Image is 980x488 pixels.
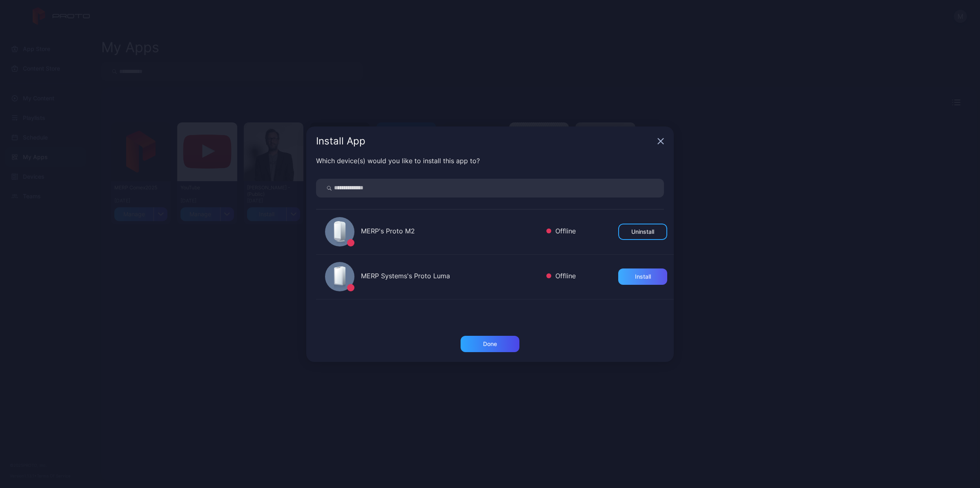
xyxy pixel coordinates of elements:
[316,156,664,166] div: Which device(s) would you like to install this app to?
[631,228,654,235] div: Uninstall
[461,336,519,352] button: Done
[483,341,497,347] div: Done
[361,226,540,238] div: MERP's Proto M2
[635,273,651,280] div: Install
[361,271,540,283] div: MERP Systems's Proto Luma
[546,226,576,238] div: Offline
[316,136,654,146] div: Install App
[618,224,667,240] button: Uninstall
[546,271,576,283] div: Offline
[618,268,667,285] button: Install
